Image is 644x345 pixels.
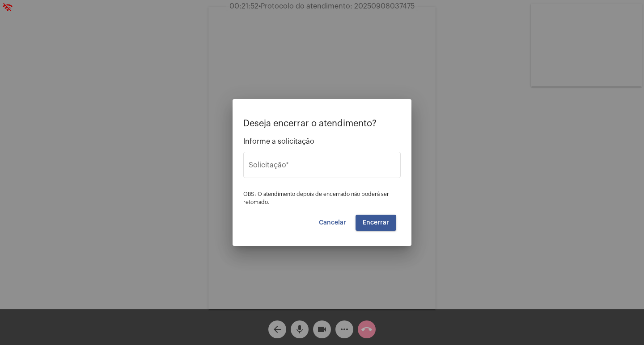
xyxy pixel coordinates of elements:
[312,215,353,231] button: Cancelar
[243,137,401,145] span: Informe a solicitação
[319,220,346,226] span: Cancelar
[243,191,389,205] span: OBS: O atendimento depois de encerrado não poderá ser retomado.
[356,215,396,231] button: Encerrar
[363,220,389,226] span: Encerrar
[249,163,395,171] input: Buscar solicitação
[243,119,401,129] p: Deseja encerrar o atendimento?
